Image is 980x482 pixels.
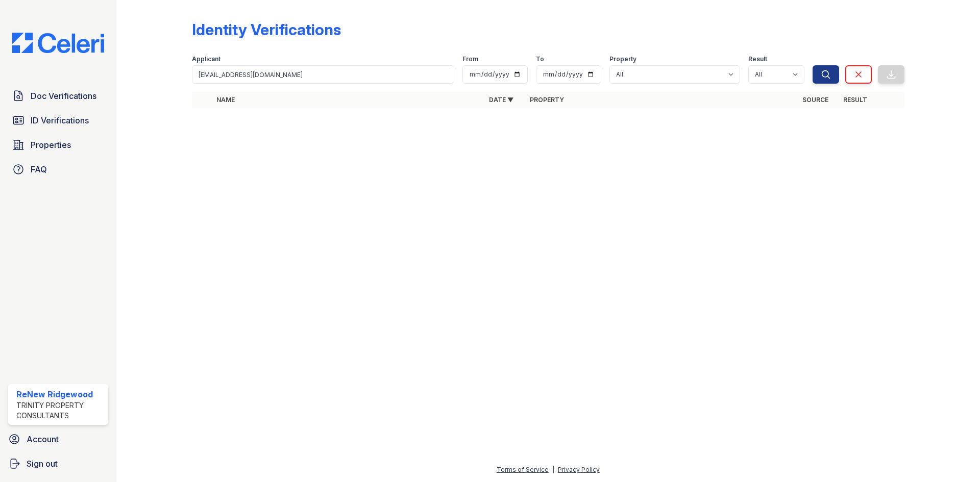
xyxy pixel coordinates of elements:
div: ReNew Ridgewood [16,388,104,400]
span: FAQ [31,163,47,175]
a: Doc Verifications [8,86,108,106]
img: CE_Logo_Blue-a8612792a0a2168367f1c8372b55b34899dd931a85d93a1a3d3e32e68fde9ad4.png [4,33,112,53]
label: Applicant [192,55,220,63]
span: ID Verifications [31,114,89,126]
a: Result [843,96,867,104]
div: Identity Verifications [192,20,341,39]
a: Property [530,96,564,104]
span: Sign out [27,458,58,470]
a: Terms of Service [497,466,549,473]
a: Account [4,429,112,449]
div: | [552,466,554,473]
span: Properties [31,139,71,151]
label: From [462,55,478,63]
a: Date ▼ [489,96,513,104]
a: FAQ [8,159,108,180]
span: Account [27,433,59,445]
label: Property [609,55,636,63]
label: Result [748,55,767,63]
input: Search by name or phone number [192,65,454,84]
div: Trinity Property Consultants [16,400,104,421]
a: Source [802,96,828,104]
a: Privacy Policy [558,466,600,473]
a: Properties [8,135,108,155]
span: Doc Verifications [31,90,96,102]
a: Sign out [4,453,112,474]
a: ID Verifications [8,110,108,131]
label: To [536,55,544,63]
a: Name [216,96,235,104]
